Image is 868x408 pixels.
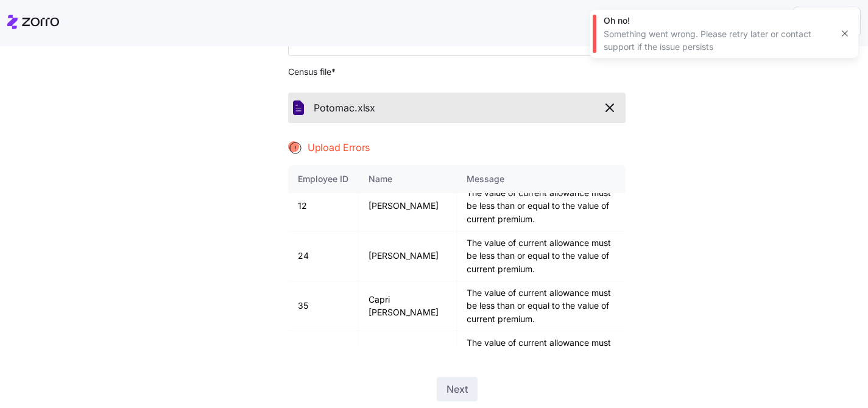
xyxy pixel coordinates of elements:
div: Employee ID [298,172,348,186]
td: 24 [288,231,359,281]
td: The value of current allowance must be less than or equal to the value of current premium. [457,331,626,381]
td: [PERSON_NAME] [359,331,457,381]
td: The value of current allowance must be less than or equal to the value of current premium. [457,281,626,331]
span: Next [446,382,468,396]
div: Oh no! [604,15,831,27]
div: Something went wrong. Please retry later or contact support if the issue persists [604,28,831,53]
td: The value of current allowance must be less than or equal to the value of current premium. [457,231,626,281]
td: Capri [PERSON_NAME] [359,281,457,331]
div: Message [467,172,616,186]
div: Name [369,172,446,186]
td: 62 [288,331,359,381]
td: [PERSON_NAME] [359,181,457,231]
span: Census file * [288,66,626,78]
span: Potomac. [314,100,358,116]
td: The value of current allowance must be less than or equal to the value of current premium. [457,181,626,231]
td: [PERSON_NAME] [359,231,457,281]
button: Next [437,377,478,401]
td: 35 [288,281,359,331]
span: Upload Errors [308,140,370,155]
span: xlsx [358,100,375,116]
td: 12 [288,181,359,231]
